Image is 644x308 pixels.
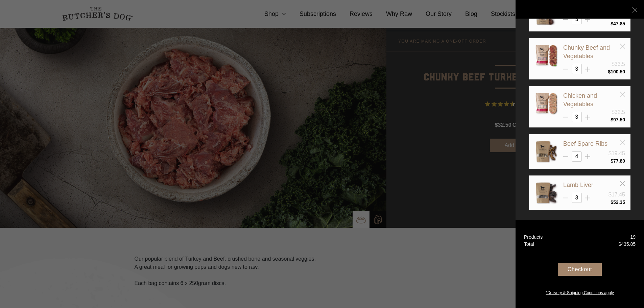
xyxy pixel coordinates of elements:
[611,199,625,205] bdi: 52.35
[611,158,613,164] span: $
[563,92,597,108] a: Chicken and Vegetables
[611,199,613,205] span: $
[611,158,625,164] bdi: 77.80
[534,140,558,163] img: Beef Spare Ribs
[618,241,636,247] bdi: 435.85
[563,140,607,147] a: Beef Spare Ribs
[516,220,644,308] a: Products 19 Total $435.85 Checkout
[534,44,558,67] img: Chunky Beef and Vegetables
[609,149,625,158] div: $19.45
[534,181,558,205] img: Lamb Liver
[516,288,644,296] a: *Delivery & Shipping Conditions apply
[558,263,602,276] div: Checkout
[524,234,543,241] div: Products
[611,117,625,122] bdi: 97.50
[618,241,621,247] span: $
[612,60,625,68] div: $33.5
[608,69,611,74] span: $
[630,234,636,241] div: 19
[563,44,610,60] a: Chunky Beef and Vegetables
[611,117,613,122] span: $
[534,92,558,115] img: Chicken and Vegetables
[609,191,625,199] div: $17.45
[563,182,593,188] a: Lamb Liver
[612,108,625,116] div: $32.5
[524,241,534,248] div: Total
[608,69,625,74] bdi: 100.50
